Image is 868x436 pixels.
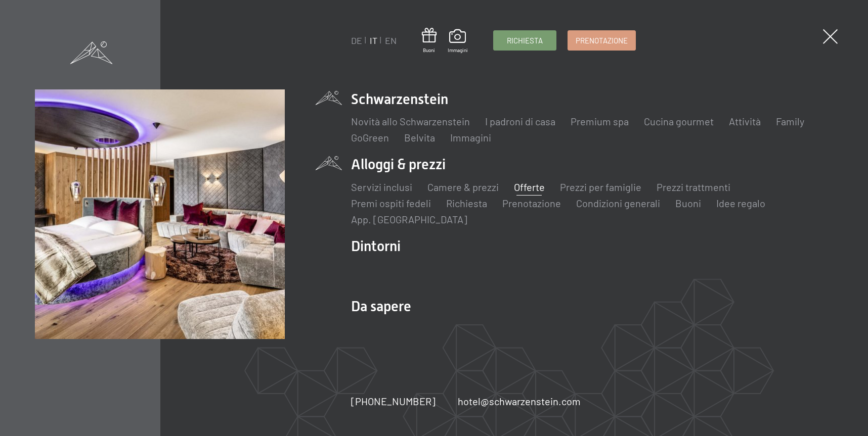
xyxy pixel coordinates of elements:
[427,181,499,193] a: Camere & prezzi
[404,131,435,143] a: Belvita
[351,35,362,46] a: DE
[450,131,491,143] a: Immagini
[571,115,629,127] a: Premium spa
[385,35,397,46] a: EN
[351,394,436,408] a: [PHONE_NUMBER]
[351,181,412,193] a: Servizi inclusi
[448,46,468,54] span: Immagini
[644,115,714,127] a: Cucina gourmet
[502,197,561,209] a: Prenotazione
[351,213,467,225] a: App. [GEOGRAPHIC_DATA]
[351,115,470,127] a: Novità allo Schwarzenstein
[675,197,701,209] a: Buoni
[776,115,804,127] a: Family
[657,181,730,193] a: Prezzi trattmenti
[568,31,635,50] a: Prenotazione
[351,197,431,209] a: Premi ospiti fedeli
[560,181,641,193] a: Prezzi per famiglie
[494,31,556,50] a: Richiesta
[446,197,487,209] a: Richiesta
[576,35,628,46] span: Prenotazione
[716,197,765,209] a: Idee regalo
[448,29,468,54] a: Immagini
[422,46,437,54] span: Buoni
[370,35,377,46] a: IT
[422,28,437,54] a: Buoni
[729,115,761,127] a: Attività
[576,197,660,209] a: Condizioni generali
[351,131,389,143] a: GoGreen
[507,35,543,46] span: Richiesta
[458,394,581,408] a: hotel@schwarzenstein.com
[514,181,545,193] a: Offerte
[485,115,555,127] a: I padroni di casa
[351,395,436,407] span: [PHONE_NUMBER]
